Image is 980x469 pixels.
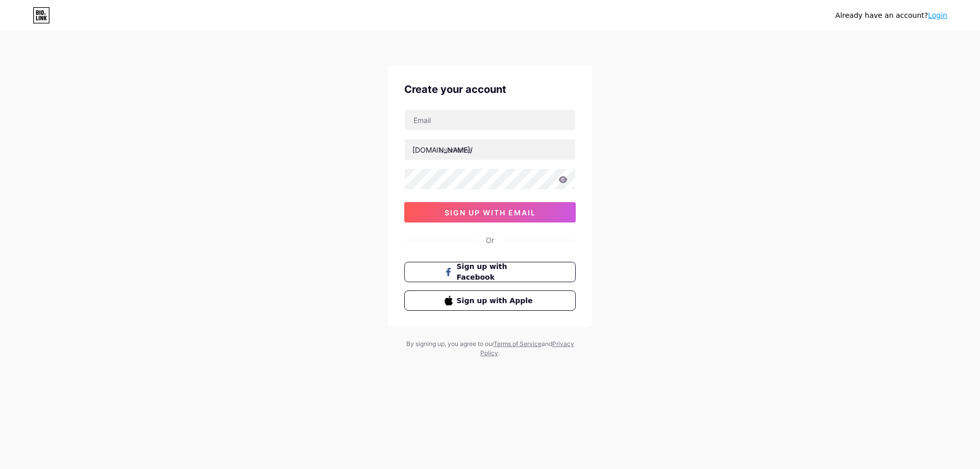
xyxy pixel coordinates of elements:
span: Sign up with Apple [457,295,536,306]
button: sign up with email [404,202,576,223]
button: Sign up with Facebook [404,262,576,282]
span: sign up with email [445,208,536,217]
span: Sign up with Facebook [457,261,536,283]
input: username [405,139,575,160]
div: Or [486,235,494,245]
a: Login [928,11,947,19]
button: Sign up with Apple [404,290,576,311]
input: Email [405,110,575,130]
div: [DOMAIN_NAME]/ [412,144,473,155]
div: Create your account [404,82,576,97]
div: By signing up, you agree to our and . [403,339,577,358]
div: Already have an account? [836,10,947,21]
a: Terms of Service [494,340,542,348]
